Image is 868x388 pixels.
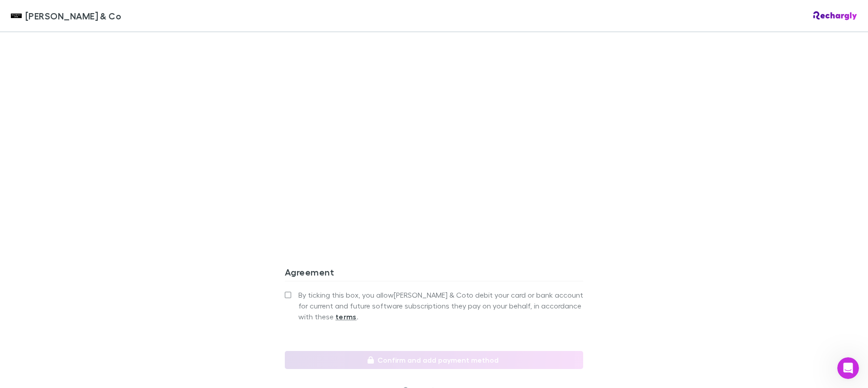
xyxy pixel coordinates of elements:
span: By ticking this box, you allow [PERSON_NAME] & Co to debit your card or bank account for current ... [298,290,583,322]
iframe: Secure address input frame [283,17,585,225]
iframe: Intercom live chat [837,357,859,379]
img: Shaddock & Co's Logo [11,10,22,21]
button: Confirm and add payment method [285,351,583,369]
h3: Agreement [285,266,583,281]
span: [PERSON_NAME] & Co [25,9,121,23]
strong: terms [335,312,357,321]
img: Rechargly Logo [813,11,857,20]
